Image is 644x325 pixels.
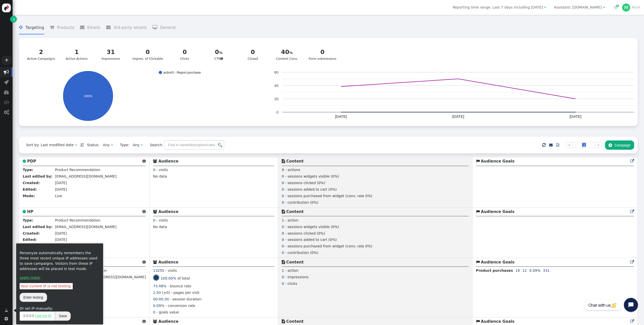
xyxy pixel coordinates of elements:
span:  [220,57,223,60]
b: Content [286,260,304,264]
span:  [153,210,157,213]
span:  [542,142,546,148]
span: 2.50 [153,291,161,295]
span:  [282,319,285,323]
span:  [19,25,25,30]
a: 2Active Campaigns [24,45,58,64]
span: - sessions clicked (0%) [285,181,325,185]
span: 0 [282,244,284,248]
a: + [2,56,11,65]
span:  [5,317,8,320]
li: Products [50,21,74,34]
span: - actions [285,168,300,172]
a:  [1,306,12,315]
span:  [142,159,146,163]
span: - sessions widgets visible (0%) [285,225,339,229]
p: . [20,275,100,280]
button: Enter testing [20,293,47,302]
span: Product Recommendation [55,168,100,172]
div: 0 [206,48,231,57]
span: 0 [282,238,284,242]
span: - action [285,268,298,273]
text: [DATE] [570,114,581,119]
span:  [4,80,9,85]
svg: A chart. [267,71,634,121]
a: 0Impres. of Clickable [129,45,166,64]
span: 00:00:30 [153,297,169,301]
b: Created: [23,231,40,235]
span: 0 [282,174,284,178]
span: - visits [156,168,168,172]
div: Closed [240,48,265,61]
span:  [142,319,146,323]
span: 9 [282,168,284,172]
li: General [152,21,176,34]
span:  [153,260,157,264]
span: [EMAIL_ADDRESS][DOMAIN_NAME] [55,174,116,178]
span: 0 [29,314,31,318]
span: - sessions purchased from widget (conv. rate 0%) [285,244,372,248]
span: - visits [156,218,168,222]
div: Impressions [98,48,123,61]
span: No data [153,174,167,178]
span: 331 [543,268,550,273]
div: 0 [309,48,336,57]
b: HP [27,209,33,214]
text: [DATE] [452,114,464,119]
span: 100.00% [160,276,176,280]
div: Form submissions [309,48,336,61]
b: Product purchases [476,268,513,273]
span: 0 [282,181,284,185]
b: Content [286,159,304,164]
span: 0 [153,218,155,222]
span: - visits [165,268,177,273]
div: 0 [133,48,163,57]
span:  [75,143,77,147]
text: 20 [274,97,278,101]
span:  [282,210,285,213]
a: « [566,142,573,148]
span:  [603,6,605,9]
span: 1 [282,268,284,273]
span:  [4,100,9,105]
span:  [106,25,113,30]
span: 0 [282,187,284,191]
button: Campaign [605,140,634,149]
span: [DATE] [55,181,67,185]
b: Last edited by: [23,225,52,229]
div: 0 [240,48,265,57]
span:  [153,159,157,163]
span:  [614,6,618,9]
a: » [595,142,601,148]
p: Personyze automatically remembers the three most recent unique IP addresses used to save campaign... [20,250,100,272]
div: 1 [64,48,89,57]
span:  [13,17,15,22]
div: Active Actions [64,48,89,61]
li: Targeting [19,21,44,34]
span:  [4,70,9,75]
span: - pages per visit [171,291,199,295]
span:  [111,143,113,147]
span: 0 [282,275,284,279]
a:  [630,260,634,264]
span:  [556,143,559,147]
span: No data [153,225,167,229]
div: 40 [274,48,299,57]
b: Content [286,319,304,324]
b: Edited: [23,187,37,191]
svg: A chart. [22,71,267,121]
div: Active Campaigns [27,48,55,61]
span:  [544,6,546,9]
b: Audience Goals [481,260,515,264]
text: action5 - Report purchase [163,71,201,74]
div: Assistant: [DOMAIN_NAME] [554,5,602,10]
span: 1 [282,218,284,222]
div: Impres. of Clickable [133,48,163,61]
text: 60 [274,70,278,74]
b: Last edited by: [23,174,52,178]
div: Sort by: Last modified date [26,142,73,148]
a: Use my IP [35,314,52,318]
div: 0 [172,48,197,57]
div: CTR [206,48,231,61]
